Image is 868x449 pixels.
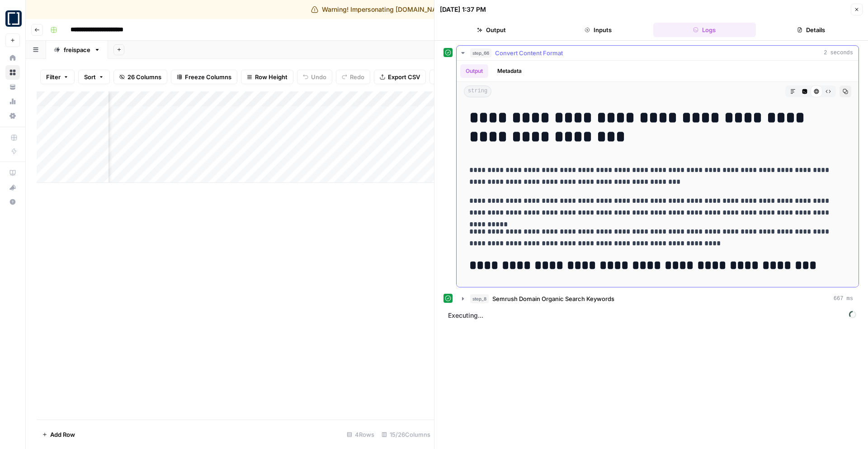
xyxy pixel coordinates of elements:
[464,86,491,97] span: string
[5,180,20,195] button: What's new?
[5,94,20,109] a: Usage
[759,23,863,37] button: Details
[297,70,332,84] button: Undo
[5,195,20,209] button: Help + Support
[46,72,61,81] span: Filter
[40,70,75,84] button: Filter
[457,61,859,287] div: 2 seconds
[460,64,488,78] button: Output
[255,72,288,81] span: Row Height
[311,5,557,14] div: Warning! Impersonating [DOMAIN_NAME][EMAIL_ADDRESS][DOMAIN_NAME]
[50,430,75,439] span: Add Row
[78,70,110,84] button: Sort
[127,72,161,81] span: 26 Columns
[5,7,20,30] button: Workspace: freispace
[470,294,489,303] span: step_8
[388,72,420,81] span: Export CSV
[5,80,20,94] a: Your Data
[378,427,434,442] div: 15/26 Columns
[445,308,859,323] span: Executing...
[440,5,486,14] div: [DATE] 1:37 PM
[470,48,491,57] span: step_66
[495,48,563,57] span: Convert Content Format
[457,46,859,60] button: 2 seconds
[824,49,853,57] span: 2 seconds
[5,109,20,123] a: Settings
[171,70,237,84] button: Freeze Columns
[84,72,96,81] span: Sort
[834,295,853,303] span: 667 ms
[5,65,20,80] a: Browse
[6,181,19,194] div: What's new?
[113,70,167,84] button: 26 Columns
[653,23,756,37] button: Logs
[64,45,90,54] div: freispace
[350,72,364,81] span: Redo
[457,291,859,306] button: 667 ms
[185,72,231,81] span: Freeze Columns
[37,427,80,442] button: Add Row
[547,23,650,37] button: Inputs
[492,64,527,78] button: Metadata
[311,72,326,81] span: Undo
[5,10,22,27] img: freispace Logo
[374,70,426,84] button: Export CSV
[492,294,614,303] span: Semrush Domain Organic Search Keywords
[440,23,543,37] button: Output
[5,166,20,180] a: AirOps Academy
[5,51,20,65] a: Home
[241,70,293,84] button: Row Height
[46,41,108,59] a: freispace
[343,427,378,442] div: 4 Rows
[336,70,370,84] button: Redo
